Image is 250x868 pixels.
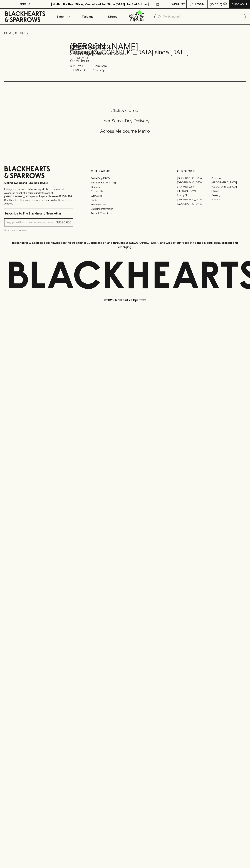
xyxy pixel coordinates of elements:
a: [GEOGRAPHIC_DATA] [177,180,211,185]
div: Call to action block [4,93,246,153]
p: Subscribe to The Blackhearts Newsletter [4,211,73,216]
a: FAQ's [91,198,159,202]
p: OTHER AREAS [91,169,159,173]
a: Fitzroy [211,189,246,193]
p: 0 [224,3,226,5]
a: [GEOGRAPHIC_DATA] [211,180,246,185]
p: Stores [108,14,117,19]
a: Terms & Conditions [91,211,159,215]
p: SUBSCRIBE [56,220,71,225]
p: It is against the law to sell or supply alcohol to, or to obtain alcohol on behalf of a person un... [4,188,73,205]
input: e.g. jane@blackheartsandsparrows.com.au [7,220,55,225]
a: Brunswick West [177,185,211,189]
a: [GEOGRAPHIC_DATA] [177,198,211,202]
a: [GEOGRAPHIC_DATA] [211,185,246,189]
p: Checkout [231,2,247,6]
a: HOME [4,31,13,35]
a: Geelong [211,193,246,198]
p: $0.00 [210,2,218,6]
p: FIND US [19,2,31,6]
p: Blackhearts & Sparrows acknowledges the traditional Custodians of land throughout [GEOGRAPHIC_DAT... [7,241,243,249]
p: Wishlist [172,2,185,6]
a: Bottle Drop FAQ's [91,176,159,180]
strong: Liquor License #32064953 [39,195,72,198]
p: Sibling owned and run since [DATE] [4,181,73,185]
a: Fitzroy North [177,193,211,198]
a: [PERSON_NAME] [177,189,211,193]
a: STORES [15,31,26,35]
p: OUR STORES [177,169,246,173]
button: SUBSCRIBE [55,219,73,226]
a: Gift Cards [91,194,159,198]
button: Shop [50,9,75,24]
a: [GEOGRAPHIC_DATA] [177,176,211,180]
h5: Across Melbourne Metro [4,128,246,134]
p: Tastings [82,14,93,19]
a: Prahran [211,198,246,202]
a: Tastings [75,9,100,24]
a: Business & Bulk Gifting [91,181,159,185]
input: Try "Pinot noir" [163,14,243,20]
h5: Uber Same-Day Delivery [4,118,246,124]
p: Login [195,2,204,6]
a: Shipping Information [91,207,159,211]
a: Stores [100,9,125,24]
p: Shop [56,14,64,19]
a: Privacy Policy [91,202,159,207]
a: Careers [91,185,159,189]
a: [GEOGRAPHIC_DATA] [177,202,211,206]
h5: Click & Collect [4,108,246,113]
p: We will never spam you [4,228,73,232]
a: Braddon [211,176,246,180]
a: Contact Us [91,189,159,194]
